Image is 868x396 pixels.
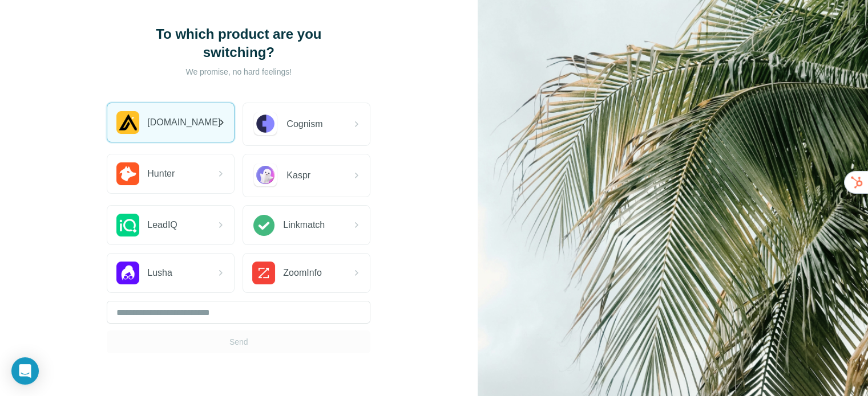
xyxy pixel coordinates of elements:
[286,169,310,182] span: Kaspr
[283,218,325,232] span: Linkmatch
[147,266,172,280] span: Lusha
[116,214,139,236] img: LeadIQ Logo
[124,66,353,77] p: We promise, no hard feelings!
[252,162,278,189] img: Kaspr Logo
[252,111,278,137] img: Cognism Logo
[124,25,353,62] h1: To which product are you switching?
[252,214,275,236] img: Linkmatch Logo
[11,357,39,385] div: Open Intercom Messenger
[147,167,175,181] span: Hunter
[116,162,139,185] img: Hunter.io Logo
[252,262,275,284] img: ZoomInfo Logo
[283,266,322,280] span: ZoomInfo
[147,116,220,129] span: [DOMAIN_NAME]
[116,111,139,134] img: Apollo.io Logo
[286,117,322,131] span: Cognism
[116,262,139,284] img: Lusha Logo
[147,218,177,232] span: LeadIQ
